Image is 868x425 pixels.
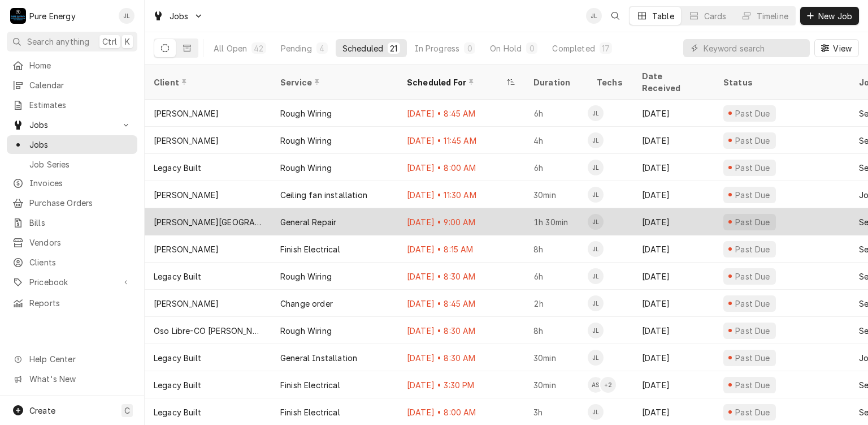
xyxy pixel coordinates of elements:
[124,405,130,417] span: C
[102,36,117,48] span: Ctrl
[652,10,674,22] div: Table
[524,344,588,371] div: 30min
[398,290,524,317] div: [DATE] • 8:45 AM
[7,155,137,174] a: Job Series
[633,263,714,290] div: [DATE]
[588,404,604,420] div: JL
[29,353,131,365] span: Help Center
[154,298,219,310] div: [PERSON_NAME]
[154,379,201,391] div: Legacy Built
[280,352,357,364] div: General Installation
[642,70,703,94] div: Date Received
[633,317,714,344] div: [DATE]
[816,10,854,22] span: New Job
[524,154,588,181] div: 6h
[588,350,604,366] div: James Linnenkamp's Avatar
[398,344,524,371] div: [DATE] • 8:30 AM
[10,8,26,24] div: P
[415,42,460,54] div: In Progress
[390,42,397,54] div: 21
[734,135,772,147] div: Past Due
[29,119,115,131] span: Jobs
[533,76,576,88] div: Duration
[398,100,524,127] div: [DATE] • 8:45 AM
[800,7,859,25] button: New Job
[170,10,189,22] span: Jobs
[734,406,772,418] div: Past Due
[734,271,772,282] div: Past Due
[398,235,524,263] div: [DATE] • 8:15 AM
[29,217,132,229] span: Bills
[29,79,132,91] span: Calendar
[7,350,137,368] a: Go to Help Center
[154,352,201,364] div: Legacy Built
[600,377,616,393] div: + 2
[29,406,55,415] span: Create
[154,406,201,418] div: Legacy Built
[588,132,604,148] div: James Linnenkamp's Avatar
[588,268,604,284] div: James Linnenkamp's Avatar
[734,216,772,228] div: Past Due
[280,216,336,228] div: General Repair
[29,177,132,189] span: Invoices
[633,290,714,317] div: [DATE]
[7,76,137,95] a: Calendar
[10,8,26,24] div: Pure Energy's Avatar
[29,297,132,309] span: Reports
[588,214,604,230] div: JL
[602,42,610,54] div: 17
[7,370,137,388] a: Go to What's New
[704,39,804,57] input: Keyword search
[734,162,772,174] div: Past Due
[586,8,602,24] div: JL
[29,197,132,209] span: Purchase Orders
[280,243,340,255] div: Finish Electrical
[633,181,714,208] div: [DATE]
[757,10,788,22] div: Timeline
[588,404,604,420] div: James Linnenkamp's Avatar
[398,127,524,154] div: [DATE] • 11:45 AM
[29,99,132,111] span: Estimates
[633,344,714,371] div: [DATE]
[398,154,524,181] div: [DATE] • 8:00 AM
[588,268,604,284] div: JL
[586,8,602,24] div: James Linnenkamp's Avatar
[524,100,588,127] div: 6h
[524,290,588,317] div: 2h
[588,187,604,203] div: JL
[524,208,588,235] div: 1h 30min
[7,115,137,134] a: Go to Jobs
[588,241,604,257] div: James Linnenkamp's Avatar
[524,127,588,154] div: 4h
[148,7,208,25] a: Go to Jobs
[734,108,772,119] div: Past Due
[7,194,137,212] a: Purchase Orders
[588,187,604,203] div: James Linnenkamp's Avatar
[119,8,134,24] div: JL
[342,42,383,54] div: Scheduled
[7,273,137,291] a: Go to Pricebook
[7,56,137,75] a: Home
[7,174,137,192] a: Invoices
[7,135,137,154] a: Jobs
[407,76,504,88] div: Scheduled For
[119,8,134,24] div: James Linnenkamp's Avatar
[524,235,588,263] div: 8h
[280,108,332,119] div: Rough Wiring
[588,105,604,121] div: James Linnenkamp's Avatar
[588,160,604,175] div: James Linnenkamp's Avatar
[281,42,312,54] div: Pending
[633,371,714,398] div: [DATE]
[552,42,594,54] div: Completed
[734,379,772,391] div: Past Due
[814,39,859,57] button: View
[280,76,387,88] div: Service
[633,100,714,127] div: [DATE]
[7,253,137,272] a: Clients
[154,76,260,88] div: Client
[280,162,332,174] div: Rough Wiring
[29,237,132,248] span: Vendors
[280,406,340,418] div: Finish Electrical
[7,213,137,232] a: Bills
[280,325,332,337] div: Rough Wiring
